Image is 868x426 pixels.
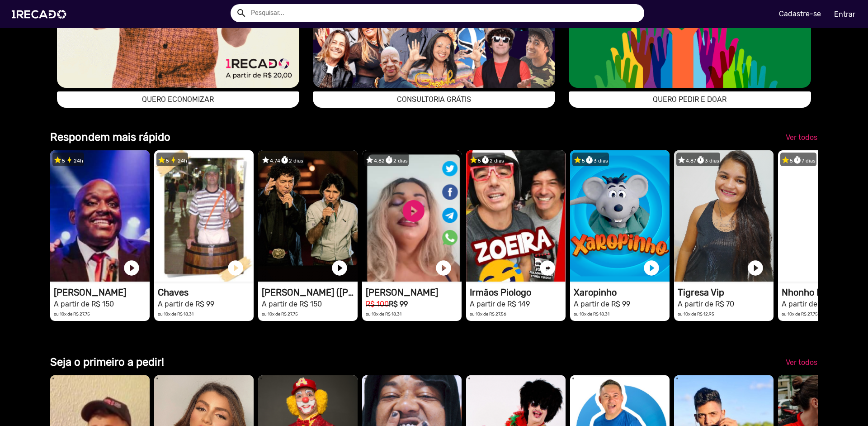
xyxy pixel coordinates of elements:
[470,300,530,308] small: A partir de R$ 149
[158,300,214,308] small: A partir de R$ 99
[389,300,408,308] b: R$ 99
[782,300,842,308] small: A partir de R$ 150
[226,259,245,277] a: play_circle_filled
[57,91,299,108] button: QUERO ECONOMIZAR
[782,311,818,316] small: ou 10x de R$ 27,75
[538,259,557,277] a: play_circle_filled
[746,259,764,277] a: play_circle_filled
[828,6,861,22] a: Entrar
[258,150,358,282] video: 1RECADO vídeos dedicados para fãs e empresas
[470,311,506,316] small: ou 10x de R$ 27,56
[262,300,322,308] small: A partir de R$ 150
[362,150,462,282] video: 1RECADO vídeos dedicados para fãs e empresas
[678,300,734,308] small: A partir de R$ 70
[779,10,821,18] u: Cadastre-se
[397,95,471,104] span: CONSULTORIA GRÁTIS
[653,95,726,104] span: QUERO PEDIR E DOAR
[54,287,150,298] h1: [PERSON_NAME]
[154,150,254,282] video: 1RECADO vídeos dedicados para fãs e empresas
[366,300,389,308] small: R$ 100
[50,131,170,144] b: Respondem mais rápido
[574,300,630,308] small: A partir de R$ 99
[786,358,817,367] span: Ver todos
[330,259,349,277] a: play_circle_filled
[262,311,298,316] small: ou 10x de R$ 27,75
[54,311,90,316] small: ou 10x de R$ 27,75
[570,150,670,282] video: 1RECADO vídeos dedicados para fãs e empresas
[313,91,555,108] a: CONSULTORIA GRÁTIS
[142,95,214,104] span: QUERO ECONOMIZAR
[678,311,714,316] small: ou 10x de R$ 12,95
[50,356,164,369] b: Seja o primeiro a pedir!
[366,311,401,316] small: ou 10x de R$ 18,31
[574,287,670,298] h1: Xaropinho
[678,287,774,298] h1: Tigresa Vip
[123,259,141,277] a: play_circle_filled
[470,287,566,298] h1: Irmãos Piologo
[236,8,247,19] mat-icon: Example home icon
[642,259,660,277] a: play_circle_filled
[233,5,249,20] button: Example home icon
[466,150,566,282] video: 1RECADO vídeos dedicados para fãs e empresas
[262,287,358,298] h1: [PERSON_NAME] ([PERSON_NAME] & [PERSON_NAME])
[50,150,150,282] video: 1RECADO vídeos dedicados para fãs e empresas
[434,259,453,277] a: play_circle_filled
[54,300,114,308] small: A partir de R$ 150
[158,287,254,298] h1: Chaves
[786,133,817,142] span: Ver todos
[366,287,462,298] h1: [PERSON_NAME]
[574,311,609,316] small: ou 10x de R$ 18,31
[244,4,644,22] input: Pesquisar...
[158,311,193,316] small: ou 10x de R$ 18,31
[569,91,811,108] button: QUERO PEDIR E DOAR
[674,150,774,282] video: 1RECADO vídeos dedicados para fãs e empresas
